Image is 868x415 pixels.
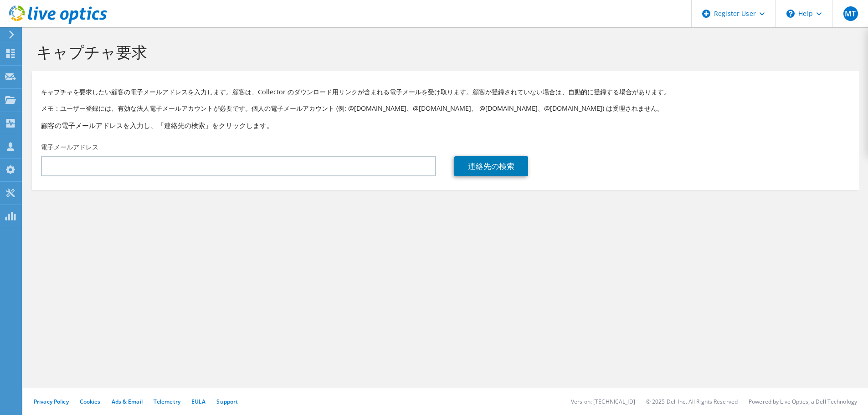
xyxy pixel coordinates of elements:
[646,398,738,405] li: © 2025 Dell Inc. All Rights Reserved
[786,10,795,18] svg: \n
[112,398,143,405] a: Ads & Email
[216,398,238,405] a: Support
[80,398,101,405] a: Cookies
[454,156,528,176] a: 連絡先の検索
[191,398,205,405] a: EULA
[41,143,98,152] label: 電子メールアドレス
[34,398,69,405] a: Privacy Policy
[154,398,180,405] a: Telemetry
[41,120,850,130] h3: 顧客の電子メールアドレスを入力し、「連絡先の検索」をクリックします。
[571,398,635,405] li: Version: [TECHNICAL_ID]
[41,103,850,113] p: メモ：ユーザー登録には、有効な法人電子メールアカウントが必要です。個人の電子メールアカウント (例: @[DOMAIN_NAME]、@[DOMAIN_NAME]、 @[DOMAIN_NAME]、...
[41,87,850,97] p: キャプチャを要求したい顧客の電子メールアドレスを入力します。顧客は、Collector のダウンロード用リンクが含まれる電子メールを受け取ります。顧客が登録されていない場合は、自動的に登録する場...
[36,42,850,61] h1: キャプチャ要求
[749,398,857,405] li: Powered by Live Optics, a Dell Technology
[843,6,858,21] span: MT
